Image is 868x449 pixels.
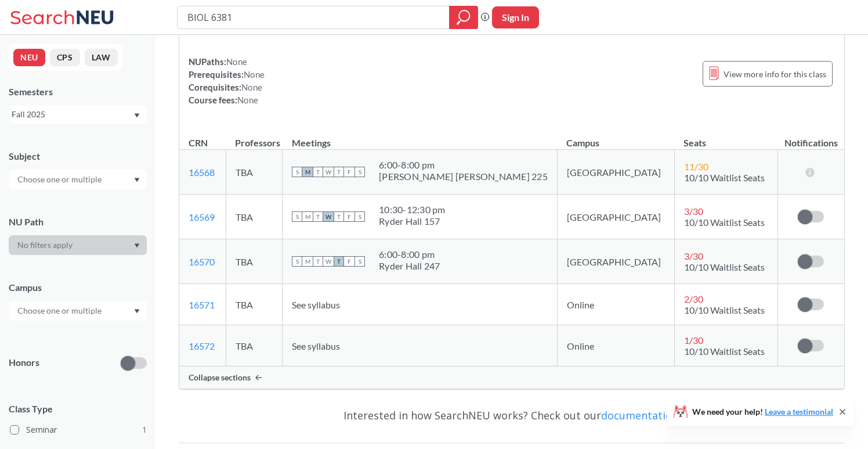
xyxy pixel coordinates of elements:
span: S [292,211,302,222]
svg: Dropdown arrow [134,178,140,182]
span: W [323,167,334,177]
td: Online [557,325,674,367]
span: None [237,95,258,105]
span: 10/10 Waitlist Seats [684,346,765,357]
svg: magnifying glass [457,9,471,26]
div: Dropdown arrow [9,170,147,189]
input: Class, professor, course number, "phrase" [186,8,441,27]
div: Dropdown arrow [9,235,147,255]
a: 16570 [189,256,215,267]
span: M [302,256,313,267]
span: M [302,167,313,177]
a: Leave a testimonial [765,407,833,416]
span: S [355,167,365,177]
button: LAW [85,49,118,66]
div: Fall 2025Dropdown arrow [9,105,147,124]
span: None [226,56,247,67]
span: F [344,256,355,267]
a: 16568 [189,167,215,178]
td: [GEOGRAPHIC_DATA] [557,239,674,284]
a: 16572 [189,340,215,351]
th: Seats [674,125,777,150]
span: T [313,256,323,267]
span: S [355,211,365,222]
div: Subject [9,150,147,163]
div: Collapse sections [179,367,844,389]
div: Dropdown arrow [9,301,147,321]
span: T [334,167,344,177]
span: T [334,256,344,267]
span: W [323,211,334,222]
span: We need your help! [692,408,833,416]
span: 11 / 30 [684,161,708,172]
span: W [323,256,334,267]
div: Fall 2025 [12,108,133,121]
span: None [241,82,262,92]
div: Interested in how SearchNEU works? Check out our [179,398,845,432]
div: NUPaths: Prerequisites: Corequisites: Course fees: [189,55,265,106]
span: 10/10 Waitlist Seats [684,172,765,183]
td: Online [557,284,674,325]
span: S [292,256,302,267]
span: 10/10 Waitlist Seats [684,304,765,315]
div: 6:00 - 8:00 pm [379,159,548,171]
div: NU Path [9,215,147,228]
div: Ryder Hall 157 [379,215,446,227]
span: 10/10 Waitlist Seats [684,217,765,228]
button: CPS [50,49,80,66]
span: 3 / 30 [684,250,703,261]
td: TBA [226,150,282,195]
span: 1 / 30 [684,335,703,346]
td: [GEOGRAPHIC_DATA] [557,195,674,239]
label: Seminar [10,422,147,437]
span: None [244,69,265,80]
span: Collapse sections [189,372,251,383]
div: Semesters [9,85,147,98]
div: magnifying glass [449,6,478,29]
span: T [313,167,323,177]
p: Honors [9,356,39,369]
span: T [313,211,323,222]
span: 10/10 Waitlist Seats [684,261,765,272]
span: 3 / 30 [684,206,703,217]
div: Campus [9,281,147,294]
span: F [344,167,355,177]
a: 16571 [189,299,215,310]
svg: Dropdown arrow [134,113,140,118]
span: See syllabus [292,340,340,351]
th: Campus [557,125,674,150]
span: 2 / 30 [684,293,703,304]
span: View more info for this class [724,67,826,81]
span: S [355,256,365,267]
span: See syllabus [292,299,340,310]
div: 10:30 - 12:30 pm [379,204,446,215]
td: [GEOGRAPHIC_DATA] [557,150,674,195]
input: Choose one or multiple [12,173,109,186]
button: NEU [13,49,45,66]
div: CRN [189,137,208,149]
div: [PERSON_NAME] [PERSON_NAME] 225 [379,171,548,182]
svg: Dropdown arrow [134,243,140,248]
td: TBA [226,195,282,239]
span: F [344,211,355,222]
a: documentation! [601,408,681,422]
th: Meetings [283,125,558,150]
th: Notifications [777,125,844,150]
a: 16569 [189,211,215,222]
input: Choose one or multiple [12,304,109,318]
span: 1 [142,423,147,436]
td: TBA [226,284,282,325]
span: T [334,211,344,222]
span: M [302,211,313,222]
div: 6:00 - 8:00 pm [379,249,440,260]
svg: Dropdown arrow [134,309,140,314]
td: TBA [226,239,282,284]
div: Ryder Hall 247 [379,260,440,272]
td: TBA [226,325,282,367]
span: Class Type [9,403,147,415]
button: Sign In [492,6,539,28]
th: Professors [226,125,282,150]
span: S [292,167,302,177]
